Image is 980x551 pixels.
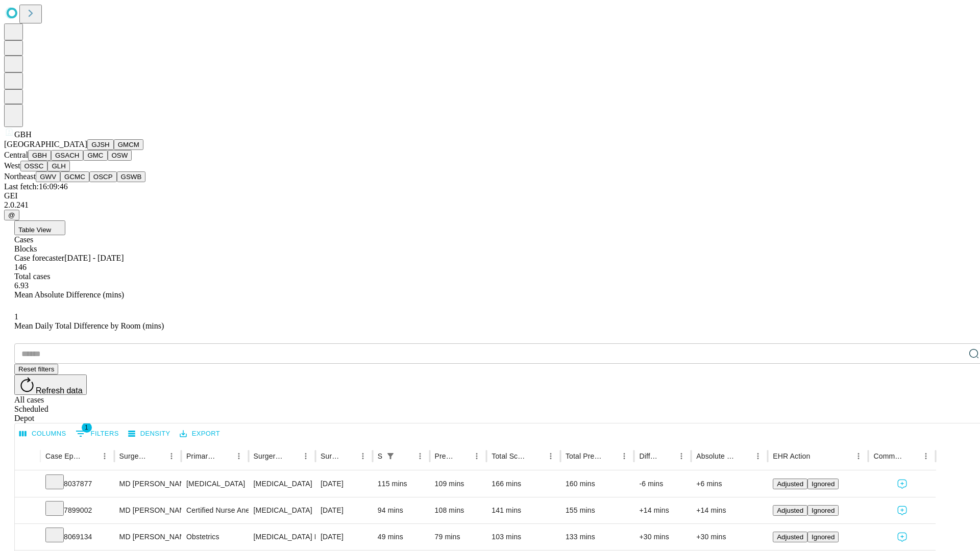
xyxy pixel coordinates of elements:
span: [GEOGRAPHIC_DATA] [4,140,87,148]
div: -6 mins [639,471,686,497]
button: GCMC [60,171,89,182]
button: GLH [47,161,69,171]
button: Menu [232,449,246,463]
button: Refresh data [14,374,87,395]
button: Menu [919,449,933,463]
div: GEI [4,191,976,201]
button: GSWB [117,171,146,182]
button: Menu [97,449,112,463]
span: Refresh data [36,386,83,395]
div: +14 mins [696,497,763,523]
span: Northeast [4,172,36,181]
span: @ [8,211,15,219]
button: GMCM [114,139,143,150]
div: 8037877 [45,471,109,497]
button: Show filters [73,425,121,442]
button: Adjusted [773,532,807,542]
span: West [4,161,20,170]
span: Ignored [812,480,835,488]
span: Total cases [14,272,50,281]
div: 49 mins [378,524,425,550]
div: 94 mins [378,497,425,523]
button: Sort [737,449,751,463]
button: Sort [150,449,164,463]
span: Adjusted [777,533,803,541]
div: +30 mins [696,524,763,550]
button: Sort [217,449,232,463]
button: Sort [284,449,299,463]
div: Primary Service [186,452,216,460]
button: Select columns [17,426,69,442]
button: OSCP [89,171,117,182]
div: Difference [639,452,659,460]
button: Sort [660,449,674,463]
div: Obstetrics [186,524,243,550]
span: Mean Daily Total Difference by Room (mins) [14,321,164,330]
div: 103 mins [492,524,555,550]
button: Expand [20,529,35,546]
div: EHR Action [773,452,810,460]
button: Adjusted [773,505,807,516]
span: Table View [18,226,51,234]
button: GWV [36,171,60,182]
div: 141 mins [492,497,555,523]
button: Density [126,426,173,442]
div: Surgeon Name [119,452,149,460]
div: [DATE] [321,524,367,550]
span: Reset filters [18,365,54,373]
span: GBH [14,130,32,139]
button: GMC [83,150,107,161]
div: Absolute Difference [696,452,736,460]
button: Menu [356,449,370,463]
div: 1 active filter [383,449,398,463]
div: Comments [873,452,903,460]
div: [DATE] [321,471,367,497]
button: Menu [751,449,765,463]
button: GBH [28,150,51,161]
div: Certified Nurse Anesthetist [186,497,243,523]
div: +30 mins [639,524,686,550]
button: Adjusted [773,479,807,489]
div: 160 mins [566,471,629,497]
button: Sort [83,449,97,463]
span: Mean Absolute Difference (mins) [14,290,124,299]
div: Predicted In Room Duration [435,452,455,460]
div: 115 mins [378,471,425,497]
div: 2.0.241 [4,201,976,210]
span: Adjusted [777,480,803,488]
div: [MEDICAL_DATA] [254,497,310,523]
button: GSACH [51,150,83,161]
div: 79 mins [435,524,482,550]
span: Last fetch: 16:09:46 [4,182,68,191]
button: OSW [108,150,132,161]
button: OSSC [20,161,48,171]
div: Case Epic Id [45,452,82,460]
div: 108 mins [435,497,482,523]
div: MD [PERSON_NAME] [PERSON_NAME] Md [119,524,176,550]
button: Reset filters [14,364,58,374]
div: +14 mins [639,497,686,523]
div: Total Predicted Duration [566,452,602,460]
div: Total Scheduled Duration [492,452,528,460]
button: Ignored [807,479,839,489]
button: Menu [544,449,558,463]
div: 7899002 [45,497,109,523]
div: 166 mins [492,471,555,497]
span: 146 [14,263,27,271]
div: 109 mins [435,471,482,497]
div: [MEDICAL_DATA] DELIVERY AND [MEDICAL_DATA] CARE [254,524,310,550]
button: Sort [455,449,470,463]
button: Expand [20,475,35,493]
span: 1 [14,312,18,321]
span: Central [4,151,28,159]
button: Menu [299,449,313,463]
div: Surgery Date [321,452,340,460]
div: Scheduled In Room Duration [378,452,382,460]
button: Show filters [383,449,398,463]
button: GJSH [87,139,114,150]
div: +6 mins [696,471,763,497]
button: Sort [399,449,413,463]
button: Sort [811,449,825,463]
div: MD [PERSON_NAME] [119,471,176,497]
button: Sort [529,449,544,463]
